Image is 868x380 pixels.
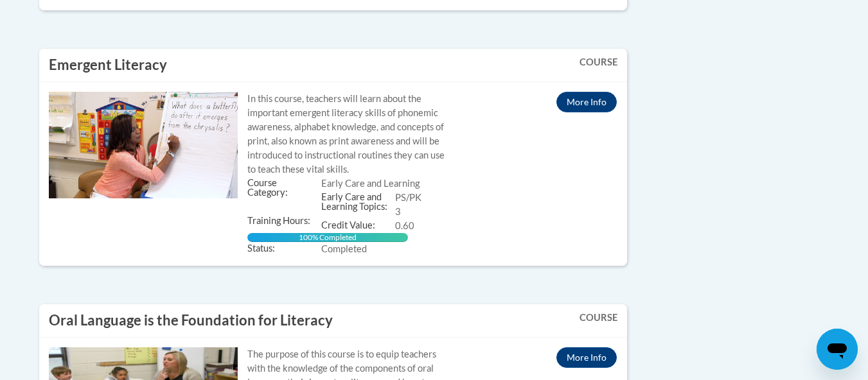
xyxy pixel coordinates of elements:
span: Training Hours: [247,214,321,229]
span: PS/PK [395,192,421,203]
span: Completed [321,243,367,254]
h3: Emergent Literacy [49,55,167,75]
span: Early Care and Learning Topics: [321,191,395,214]
span: 0.60 [395,220,414,231]
span: 3 [395,206,401,217]
span: Course Category: [247,177,321,200]
span: Early Care and Learning [321,178,420,189]
b: COURSE [580,312,617,323]
div: In this course, teachers will learn about the important emergent literacy skills of phonemic awar... [247,92,449,177]
span: Status: [247,242,321,256]
h3: Oral Language is the Foundation for Literacy [49,311,333,331]
span: 100% Completed [299,232,357,242]
iframe: Button to launch messaging window [817,329,858,370]
div: Your progress [247,233,408,242]
span: Credit Value: [321,219,395,233]
img: Course Logo [49,92,238,198]
a: More Info [556,347,617,368]
a: More Info [556,92,617,112]
b: COURSE [580,56,617,67]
